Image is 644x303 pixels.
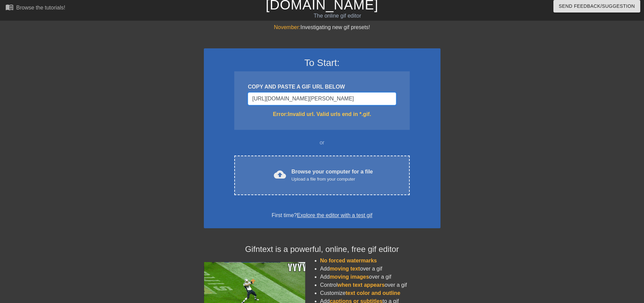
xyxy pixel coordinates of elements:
span: November: [274,24,300,30]
a: Browse the tutorials! [5,3,65,14]
span: menu_book [5,3,14,11]
li: Control over a gif [320,281,440,289]
div: Browse the tutorials! [16,5,65,10]
h3: To Start: [213,57,432,69]
div: Upload a file from your computer [291,176,373,183]
div: COPY AND PASTE A GIF URL BELOW [248,83,396,91]
li: Add over a gif [320,265,440,273]
li: Add over a gif [320,273,440,281]
span: Send Feedback/Suggestion [559,2,635,10]
span: moving images [330,274,369,280]
span: No forced watermarks [320,258,377,263]
li: Customize [320,289,440,297]
div: or [221,139,423,147]
div: Investigating new gif presets! [204,23,440,31]
a: Explore the editor with a test gif [297,212,372,218]
span: when text appears [337,282,385,288]
span: moving text [330,266,360,272]
div: Browse your computer for a file [291,168,373,183]
div: Error: Invalid url. Valid urls end in *.gif. [248,110,396,118]
span: text color and outline [345,290,400,296]
h4: Gifntext is a powerful, online, free gif editor [204,244,440,254]
span: cloud_upload [274,168,286,181]
input: Username [248,92,396,105]
div: The online gif editor [218,12,457,20]
div: First time? [213,211,432,219]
